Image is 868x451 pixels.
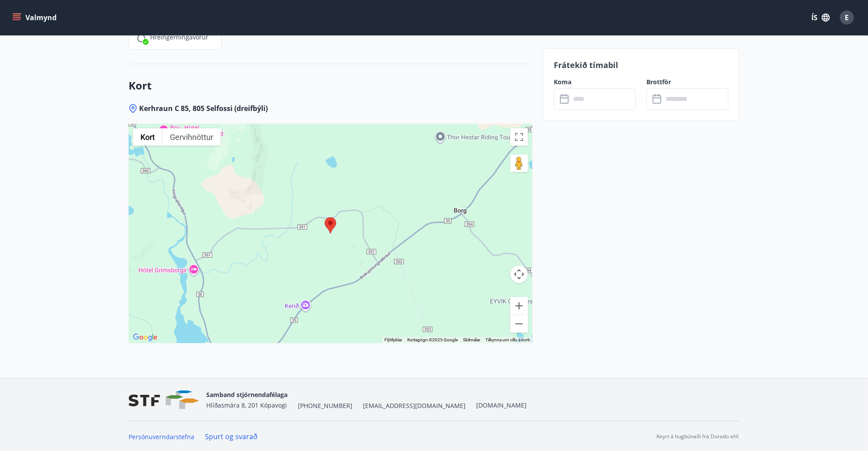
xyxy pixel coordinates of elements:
span: [EMAIL_ADDRESS][DOMAIN_NAME] [363,401,466,410]
button: Minnka [510,315,528,333]
button: E [836,7,857,28]
h3: Kort [129,78,532,93]
button: ÍS [807,10,835,25]
img: vjCaq2fThgY3EUYqSgpjEiBg6WP39ov69hlhuPVN.png [129,390,199,409]
label: Brottför [646,78,728,86]
button: Myndavélarstýringar korts [510,265,528,283]
p: Frátekið tímabil [554,59,728,71]
img: Google [131,332,160,343]
span: E [845,13,849,22]
button: Sýna myndefni úr gervihnetti [162,128,221,146]
span: [PHONE_NUMBER] [298,401,352,410]
a: [DOMAIN_NAME] [476,401,527,409]
a: Persónuverndarstefna [129,433,194,441]
button: Flýtilyklar [384,337,402,343]
a: Opna þetta svæði í Google-kortum (opnar nýjan glugga) [131,332,160,343]
label: Koma [554,78,636,86]
a: Skilmálar (opnast í nýjum flipa) [463,337,480,342]
button: Breyta yfirsýn á öllum skjánum [510,128,528,146]
button: Dragðu Þránd á kortið til að opna Street View [510,154,528,172]
img: IEMZxl2UAX2uiPqnGqR2ECYTbkBjM7IGMvKNT7zJ.svg [136,32,147,43]
a: Spurt og svarað [205,432,258,441]
p: Keyrt á hugbúnaði frá Dorado ehf. [656,433,739,440]
p: Hreingerningavörur [150,33,208,42]
span: Hlíðasmára 8, 201 Kópavogi [206,401,287,409]
span: Kortagögn ©2025 Google [407,337,458,342]
a: Tilkynna um villu á korti [485,337,530,342]
button: Birta götukort [133,128,162,146]
button: menu [11,10,60,25]
span: Samband stjórnendafélaga [206,390,287,399]
span: Kerhraun C 85, 805 Selfossi (dreifbýli) [139,104,268,113]
button: Stækka [510,297,528,315]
